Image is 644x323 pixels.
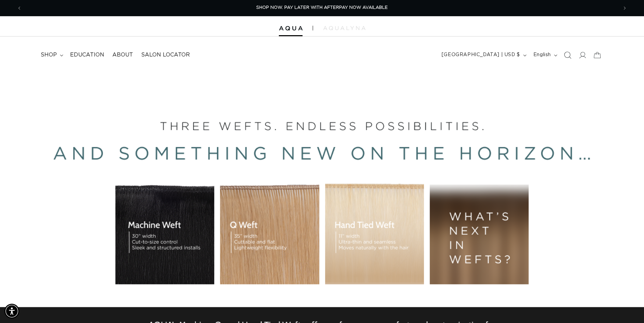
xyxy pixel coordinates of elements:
[323,26,365,30] img: aqualyna.com
[70,51,104,59] span: Education
[279,26,303,31] img: Aqua Hair Extensions
[617,2,632,15] button: Next announcement
[442,51,520,59] span: [GEOGRAPHIC_DATA] | USD $
[529,49,560,62] button: English
[137,47,194,63] a: Salon Locator
[66,47,108,63] a: Education
[41,51,57,59] span: shop
[37,47,66,63] summary: shop
[4,304,19,319] div: Accessibility Menu
[112,51,133,59] span: About
[256,5,388,10] span: SHOP NOW. PAY LATER WITH AFTERPAY NOW AVAILABLE
[533,51,551,59] span: English
[12,2,27,15] button: Previous announcement
[108,47,137,63] a: About
[438,49,529,62] button: [GEOGRAPHIC_DATA] | USD $
[560,48,575,63] summary: Search
[141,51,190,59] span: Salon Locator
